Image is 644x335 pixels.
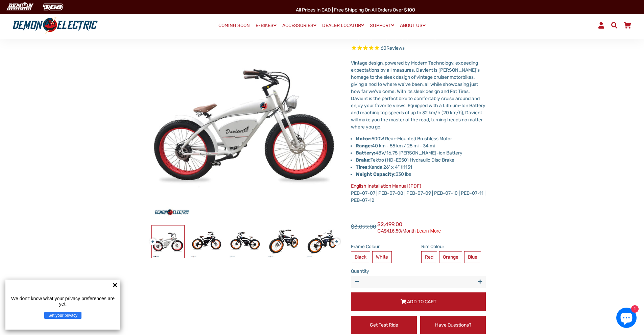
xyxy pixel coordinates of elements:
[253,21,279,30] a: E-BIKES
[356,150,462,156] span: 48V/16.75 [PERSON_NAME]-ion Battery
[474,276,486,288] button: Increase item quantity by one
[407,299,436,305] span: Add to Cart
[356,136,372,142] strong: Motor:
[356,150,375,156] strong: Battery:
[10,17,100,34] img: Demon Electric logo
[39,1,67,13] img: TGB Canada
[614,308,639,330] inbox-online-store-chat: Shopify online store chat
[351,251,370,263] label: Black
[351,316,417,334] a: Get Test Ride
[3,1,36,13] img: Demon Electric
[351,276,486,288] input: quantity
[351,223,376,231] span: $3,099.00
[377,220,441,233] span: $2,499.00
[464,251,481,263] label: Blue
[351,183,485,203] span: PEB-07-07 | PEB-07-08 | PEB-07-09 | PEB-07-10 | PEB-07-11 | PEB-07-12
[372,251,392,263] label: White
[267,225,300,258] img: Davient Cruiser eBike - Demon Electric
[356,143,435,149] span: 40 km - 55 km / 25 mi - 34 mi
[152,225,184,258] img: Davient Cruiser eBike - Demon Electric
[420,316,486,334] a: Have Questions?
[439,251,462,263] label: Orange
[421,243,486,250] label: Rim Colour
[356,164,412,170] span: Kenda 26" x 4" K1151
[333,235,337,243] button: Next
[356,143,372,149] strong: Range:
[381,45,405,51] span: 60 reviews
[296,7,415,13] span: All Prices in CAD | Free shipping on all orders over $100
[306,225,338,258] img: Davient Cruiser eBike - Demon Electric
[216,21,252,30] a: COMING SOON
[351,45,486,52] span: Rated 4.8 out of 5 stars 60 reviews
[398,21,428,30] a: ABOUT US
[190,225,223,258] img: Davient Cruiser eBike - Demon Electric
[280,21,319,30] a: ACCESSORIES
[351,243,416,250] label: Frame Colour
[356,157,371,163] strong: Brake:
[351,276,363,288] button: Reduce item quantity by one
[351,292,486,311] button: Add to Cart
[356,171,486,178] p: 330 lbs
[351,268,486,275] label: Quantity
[386,45,405,51] span: Reviews
[421,251,437,263] label: Red
[356,157,454,163] span: Tektro (HD-E350) Hydraulic Disc Brake
[229,225,261,258] img: Davient Cruiser eBike - Demon Electric
[149,235,153,243] button: Previous
[372,136,452,142] span: 500W Rear-Mounted Brushless Motor
[351,59,486,130] p: Vintage design, powered by Modern Technology, exceeding expectations by all measures. Davient is ...
[44,312,81,319] button: Set your privacy
[320,21,366,30] a: DEALER LOCATOR
[8,296,118,307] p: We don't know what your privacy preferences are yet.
[356,171,396,177] strong: Weight Capacity:
[351,183,421,189] a: English Installation Manual (PDF)
[356,164,369,170] strong: Tires:
[367,21,397,30] a: SUPPORT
